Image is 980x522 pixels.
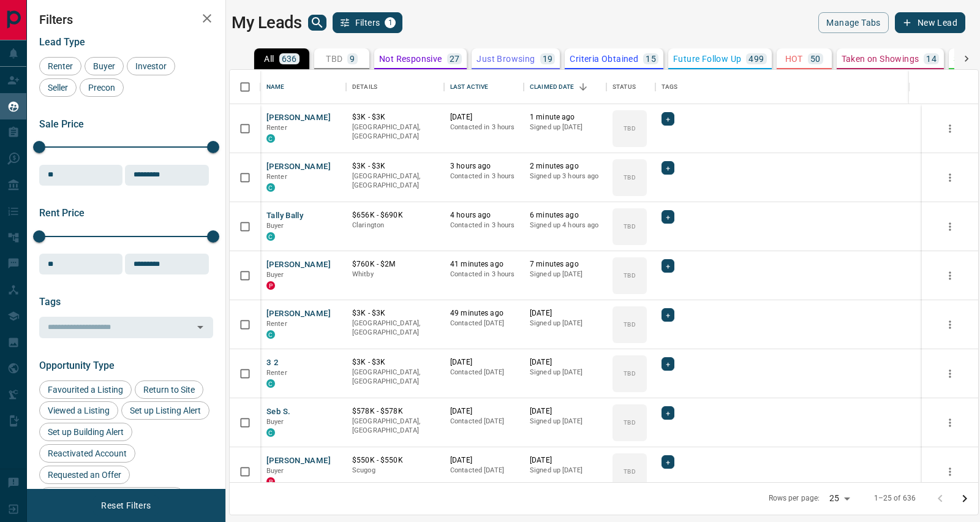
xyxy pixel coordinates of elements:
p: TBD [624,222,635,231]
span: Lead Type [39,36,85,48]
p: Future Follow Up [673,55,741,63]
p: Not Responsive [379,55,442,63]
button: Open [192,319,209,336]
div: + [661,455,674,469]
p: TBD [624,418,635,427]
p: 19 [543,55,553,63]
p: Rows per page: [769,493,820,504]
div: condos.ca [266,232,275,241]
div: property.ca [266,477,275,486]
div: Claimed Date [530,70,575,104]
p: 636 [282,55,297,63]
span: Reactivated Account [43,448,131,458]
button: Tally Bally [266,210,303,222]
span: Renter [266,124,287,132]
p: 6 minutes ago [530,210,600,221]
span: Investor [131,61,171,71]
div: Favourited a Listing [39,380,132,399]
p: [GEOGRAPHIC_DATA], [GEOGRAPHIC_DATA] [352,123,438,142]
p: $550K - $550K [352,455,438,466]
p: [GEOGRAPHIC_DATA], [GEOGRAPHIC_DATA] [352,319,438,338]
div: condos.ca [266,183,275,192]
p: [GEOGRAPHIC_DATA], [GEOGRAPHIC_DATA] [352,368,438,387]
p: Signed up 4 hours ago [530,221,600,230]
div: Tags [661,70,678,104]
h2: Filters [39,12,213,27]
div: Status [612,70,636,104]
p: [DATE] [450,455,518,466]
p: Scugog [352,466,438,475]
div: Requested an Offer [39,466,130,484]
span: Renter [266,369,287,377]
button: more [941,414,959,432]
button: [PERSON_NAME] [266,161,331,173]
p: Signed up [DATE] [530,123,600,132]
div: condos.ca [266,134,275,143]
div: Set up Listing Alert [121,401,209,420]
p: [DATE] [530,455,600,466]
div: + [661,112,674,126]
button: Reset Filters [93,495,159,516]
span: Seller [43,83,72,93]
p: Contacted in 3 hours [450,123,518,132]
span: + [666,456,670,468]
p: [DATE] [450,406,518,417]
button: more [941,316,959,334]
button: Manage Tabs [818,12,888,33]
div: Investor [127,57,175,75]
button: search button [308,15,326,31]
span: + [666,358,670,370]
button: more [941,267,959,285]
p: Whitby [352,270,438,279]
p: Signed up [DATE] [530,319,600,328]
span: + [666,260,670,272]
div: Precon [80,78,124,97]
button: [PERSON_NAME] [266,112,331,124]
button: New Lead [895,12,965,33]
span: Renter [43,61,77,71]
p: $3K - $3K [352,161,438,172]
div: Last Active [450,70,488,104]
p: 50 [810,55,821,63]
button: [PERSON_NAME] [266,308,331,320]
p: $3K - $3K [352,112,438,123]
span: Renter [266,173,287,181]
div: Last Active [444,70,524,104]
div: + [661,308,674,322]
div: + [661,357,674,371]
div: Name [260,70,346,104]
p: Signed up [DATE] [530,368,600,377]
p: [DATE] [450,112,518,123]
span: 1 [386,18,394,27]
p: Signed up 3 hours ago [530,172,600,181]
div: Viewed a Listing [39,401,118,420]
span: Viewed a Listing [43,406,114,415]
p: [DATE] [530,308,600,319]
p: [DATE] [530,406,600,417]
span: Rent Price [39,207,85,219]
p: 499 [748,55,764,63]
p: All [264,55,274,63]
p: Criteria Obtained [570,55,638,63]
p: Contacted [DATE] [450,417,518,426]
p: $3K - $3K [352,308,438,319]
p: [GEOGRAPHIC_DATA], [GEOGRAPHIC_DATA] [352,172,438,191]
p: TBD [624,369,635,378]
div: Status [606,70,655,104]
button: Filters1 [333,12,403,33]
div: Seller [39,78,77,97]
p: HOT [785,55,803,63]
p: 1–25 of 636 [874,493,916,504]
p: Signed up [DATE] [530,417,600,426]
span: Set up Building Alert [43,427,128,437]
button: more [941,365,959,383]
div: + [661,161,674,175]
span: Buyer [266,467,284,475]
span: Buyer [266,418,284,426]
div: Details [346,70,444,104]
p: TBD [326,55,342,63]
button: more [941,217,959,236]
div: condos.ca [266,379,275,388]
span: + [666,211,670,223]
button: Sort [575,78,592,96]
